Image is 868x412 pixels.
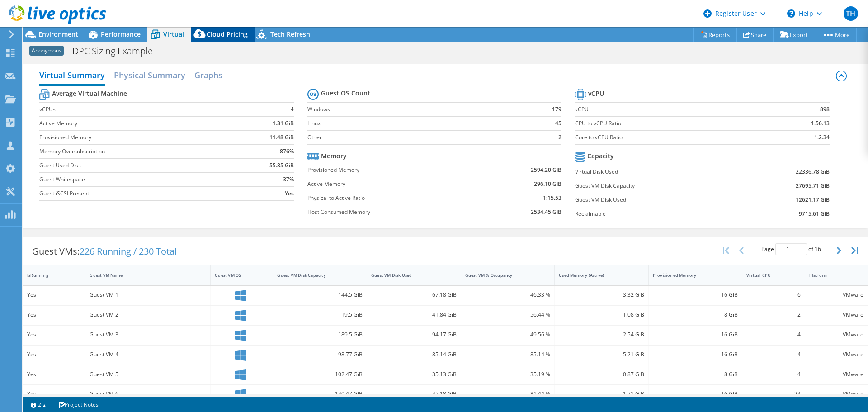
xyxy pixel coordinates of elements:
[277,389,363,399] div: 140.47 GiB
[39,119,238,128] label: Active Memory
[307,105,528,114] label: Windows
[815,28,857,42] a: More
[465,272,540,278] div: Guest VM % Occupancy
[787,9,795,18] svg: \n
[39,133,238,142] label: Provisioned Memory
[746,330,800,340] div: 4
[207,30,248,38] span: Cloud Pricing
[27,350,81,360] div: Yes
[215,272,258,278] div: Guest VM OS
[90,310,206,320] div: Guest VM 2
[280,147,294,156] b: 876%
[746,310,800,320] div: 2
[465,330,551,340] div: 49.56 %
[559,272,633,278] div: Used Memory (Active)
[371,290,457,300] div: 67.18 GiB
[27,310,81,320] div: Yes
[809,310,863,320] div: VMware
[90,290,206,300] div: Guest VM 1
[321,152,347,161] b: Memory
[575,119,763,128] label: CPU to vCPU Ratio
[371,350,457,360] div: 85.14 GiB
[39,105,238,114] label: vCPUs
[27,330,81,340] div: Yes
[465,369,551,379] div: 35.19 %
[465,350,551,360] div: 85.14 %
[307,194,482,203] label: Physical to Active Ratio
[277,290,363,300] div: 144.5 GiB
[746,350,800,360] div: 4
[38,30,78,38] span: Environment
[809,369,863,379] div: VMware
[101,30,141,38] span: Performance
[653,389,738,399] div: 16 GiB
[90,272,195,278] div: Guest VM Name
[273,119,294,128] b: 1.31 GiB
[559,310,644,320] div: 1.08 GiB
[39,175,238,184] label: Guest Whitespace
[809,272,853,278] div: Platform
[277,272,352,278] div: Guest VM Disk Capacity
[559,389,644,399] div: 1.71 GiB
[559,369,644,379] div: 0.87 GiB
[194,66,222,84] h2: Graphs
[307,166,482,175] label: Provisioned Memory
[575,133,763,142] label: Core to vCPU Ratio
[90,389,206,399] div: Guest VM 6
[796,167,830,176] b: 22336.78 GiB
[653,310,738,320] div: 8 GiB
[746,272,789,278] div: Virtual CPU
[653,272,727,278] div: Provisioned Memory
[277,310,363,320] div: 119.5 GiB
[270,30,310,38] span: Tech Refresh
[746,290,800,300] div: 6
[559,290,644,300] div: 3.32 GiB
[809,330,863,340] div: VMware
[799,209,830,218] b: 9715.61 GiB
[575,181,741,190] label: Guest VM Disk Capacity
[277,350,363,360] div: 98.77 GiB
[307,133,528,142] label: Other
[283,175,294,184] b: 37%
[736,28,774,42] a: Share
[80,245,177,257] span: 226 Running / 230 Total
[90,330,206,340] div: Guest VM 3
[277,369,363,379] div: 102.47 GiB
[371,310,457,320] div: 41.84 GiB
[746,389,800,399] div: 24
[746,369,800,379] div: 4
[555,119,561,128] b: 45
[844,6,858,21] span: TH
[52,399,105,410] a: Project Notes
[371,272,446,278] div: Guest VM Disk Used
[465,389,551,399] div: 81.44 %
[163,30,184,38] span: Virtual
[307,119,528,128] label: Linux
[815,245,821,253] span: 16
[68,46,167,56] h1: DPC Sizing Example
[465,310,551,320] div: 56.44 %
[543,194,561,203] b: 1:15.53
[531,166,561,175] b: 2594.20 GiB
[575,105,763,114] label: vCPU
[587,152,614,161] b: Capacity
[534,180,561,189] b: 296.10 GiB
[575,167,741,176] label: Virtual Disk Used
[29,46,64,56] span: Anonymous
[796,195,830,204] b: 12621.17 GiB
[531,208,561,217] b: 2534.45 GiB
[809,350,863,360] div: VMware
[90,350,206,360] div: Guest VM 4
[39,189,238,198] label: Guest iSCSI Present
[809,389,863,399] div: VMware
[559,350,644,360] div: 5.21 GiB
[653,369,738,379] div: 8 GiB
[575,195,741,204] label: Guest VM Disk Used
[814,133,830,142] b: 1:2.34
[775,243,807,255] input: jump to page
[277,330,363,340] div: 189.5 GiB
[559,330,644,340] div: 2.54 GiB
[321,89,370,98] b: Guest OS Count
[653,290,738,300] div: 16 GiB
[809,290,863,300] div: VMware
